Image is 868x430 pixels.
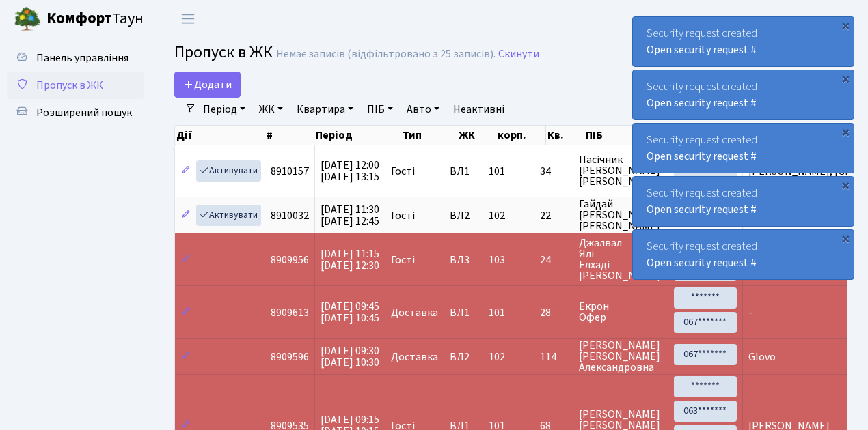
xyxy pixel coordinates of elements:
[314,126,401,145] th: Період
[36,78,103,93] span: Пропуск в ЖК
[839,231,852,245] div: ×
[321,246,379,273] span: [DATE] 11:15 [DATE] 12:30
[276,48,496,61] div: Немає записів (відфільтровано з 25 записів).
[362,98,398,121] a: ПІБ
[271,208,309,223] span: 8910032
[196,205,261,226] a: Активувати
[540,307,567,318] span: 28
[546,126,584,145] th: Кв.
[489,349,505,364] span: 102
[647,96,757,111] a: Open security request #
[633,124,854,173] div: Security request created
[391,255,415,266] span: Гості
[633,70,854,119] div: Security request created
[579,154,662,187] span: Пасічник [PERSON_NAME] [PERSON_NAME]
[271,164,309,179] span: 8910157
[496,126,546,145] th: корп.
[7,99,144,126] a: Розширений пошук
[391,210,415,221] span: Гості
[839,125,852,139] div: ×
[647,149,757,164] a: Open security request #
[540,352,567,362] span: 114
[36,51,128,66] span: Панель управління
[321,343,379,370] span: [DATE] 09:30 [DATE] 10:30
[196,160,261,182] a: Активувати
[171,8,205,30] button: Переключити навігацію
[633,177,854,226] div: Security request created
[748,349,776,364] span: Glovo
[174,72,241,98] a: Додати
[647,202,757,217] a: Open security request #
[748,305,752,320] span: -
[579,301,662,323] span: Екрон Офер
[584,126,677,145] th: ПІБ
[540,255,567,266] span: 24
[450,166,477,177] span: ВЛ1
[46,8,144,31] span: Таун
[183,77,232,92] span: Додати
[46,8,112,29] b: Комфорт
[489,253,505,268] span: 103
[633,230,854,279] div: Security request created
[489,208,505,223] span: 102
[7,44,144,72] a: Панель управління
[489,305,505,320] span: 101
[198,98,251,121] a: Період
[839,18,852,32] div: ×
[633,17,854,66] div: Security request created
[254,98,288,121] a: ЖК
[579,340,662,373] span: [PERSON_NAME] [PERSON_NAME] Александровна
[579,238,662,281] span: Джалвал Ялі Елхаді [PERSON_NAME].
[271,305,309,320] span: 8909613
[450,255,477,266] span: ВЛ3
[401,126,457,145] th: Тип
[271,253,309,268] span: 8909956
[839,72,852,85] div: ×
[321,158,379,184] span: [DATE] 12:00 [DATE] 13:15
[7,72,144,99] a: Пропуск в ЖК
[540,210,567,221] span: 22
[450,210,477,221] span: ВЛ2
[401,98,445,121] a: Авто
[579,199,662,231] span: Гайдай [PERSON_NAME] [PERSON_NAME]
[321,202,379,229] span: [DATE] 11:30 [DATE] 12:45
[271,349,309,364] span: 8909596
[14,5,41,33] img: logo.png
[450,352,477,362] span: ВЛ2
[391,352,438,362] span: Доставка
[647,255,757,270] a: Open security request #
[809,12,852,27] b: ВЛ2 -. К.
[391,307,438,318] span: Доставка
[174,40,273,64] span: Пропуск в ЖК
[36,105,132,120] span: Розширений пошук
[457,126,496,145] th: ЖК
[540,166,567,177] span: 34
[647,42,757,57] a: Open security request #
[391,166,415,177] span: Гості
[450,307,477,318] span: ВЛ1
[291,98,359,121] a: Квартира
[839,178,852,192] div: ×
[175,126,265,145] th: Дії
[489,164,505,179] span: 101
[498,48,539,61] a: Скинути
[448,98,510,121] a: Неактивні
[809,11,852,27] a: ВЛ2 -. К.
[321,299,379,326] span: [DATE] 09:45 [DATE] 10:45
[265,126,314,145] th: #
